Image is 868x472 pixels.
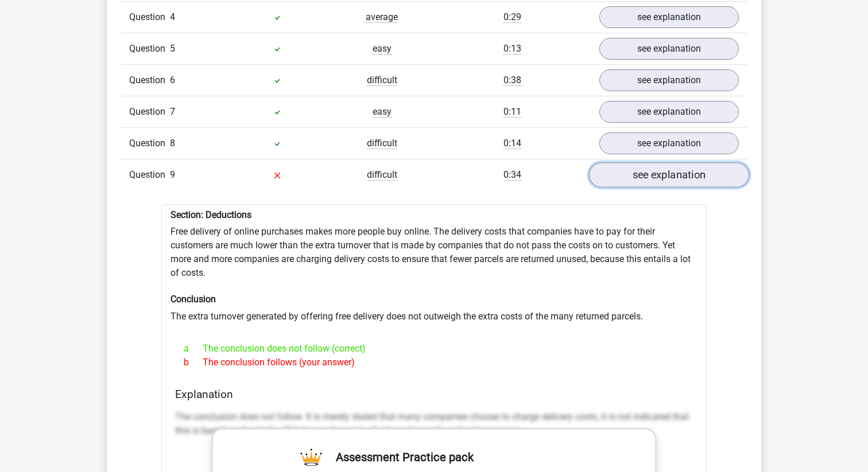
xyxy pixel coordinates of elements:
span: difficult [367,138,397,149]
span: Question [129,73,170,87]
h6: Conclusion [170,294,697,305]
span: Question [129,42,170,56]
span: 0:13 [503,43,521,54]
span: 0:14 [503,138,521,149]
span: average [366,11,398,23]
span: 0:11 [503,106,521,118]
span: Question [129,168,170,182]
span: 4 [170,11,175,22]
div: The conclusion follows (your answer) [175,356,693,369]
a: see explanation [599,38,739,60]
span: 7 [170,106,175,117]
span: 0:34 [503,169,521,181]
p: The conclusion does not follow. It is merely stated that many companies choose to charge delivery... [175,410,693,438]
span: Question [129,136,170,150]
a: see explanation [599,101,739,123]
span: 8 [170,138,175,149]
span: b [184,356,203,369]
span: Question [129,10,170,24]
span: 9 [170,169,175,180]
span: easy [373,106,392,118]
span: 6 [170,75,175,85]
span: difficult [367,169,397,181]
a: see explanation [599,132,739,154]
a: see explanation [599,69,739,91]
span: easy [373,43,392,54]
span: Question [129,105,170,119]
a: see explanation [589,162,749,188]
span: a [184,342,203,356]
div: The conclusion does not follow (correct) [175,342,693,356]
span: 0:38 [503,75,521,86]
h6: Section: Deductions [170,209,697,220]
span: difficult [367,75,397,86]
h4: Explanation [175,388,693,401]
span: 5 [170,43,175,54]
a: see explanation [599,6,739,28]
span: 0:29 [503,11,521,23]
